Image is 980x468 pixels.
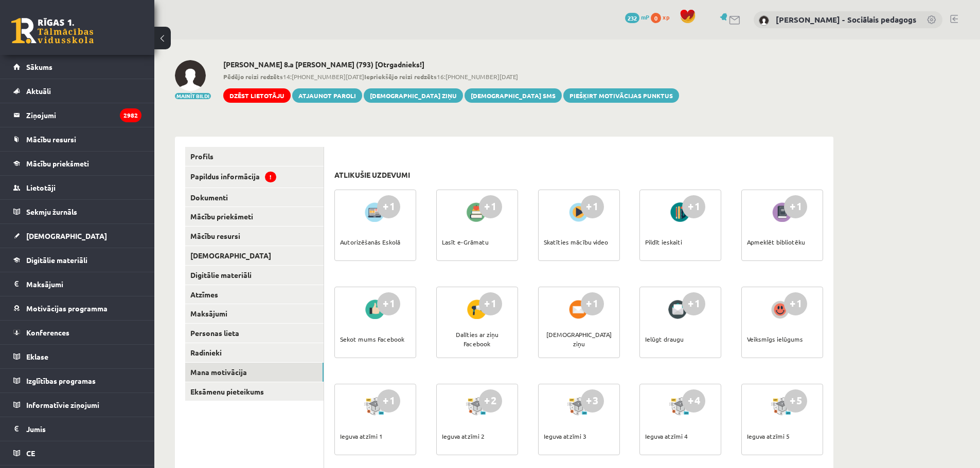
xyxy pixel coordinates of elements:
[185,188,324,207] a: Dokumenti
[340,224,400,260] div: Autorizēšanās Eskolā
[185,166,324,188] a: Papildus informācija!
[377,195,400,218] div: +1
[581,195,604,218] div: +1
[377,292,400,315] div: +1
[776,14,916,25] a: [PERSON_NAME] - Sociālais pedagogs
[26,207,77,216] span: Sekmju žurnāls
[175,60,206,91] img: Samanta Jakušonoka
[784,195,807,218] div: +1
[364,88,463,103] a: [DEMOGRAPHIC_DATA] ziņu
[563,88,679,103] a: Piešķirt motivācijas punktus
[334,190,416,261] a: +1 Autorizēšanās Eskolā
[334,171,410,179] h3: Atlikušie uzdevumi
[26,62,52,71] span: Sākums
[641,13,649,21] span: mP
[175,93,211,99] button: Mainīt bildi
[465,88,562,103] a: [DEMOGRAPHIC_DATA] SMS
[13,296,141,320] a: Motivācijas programma
[13,103,141,127] a: Ziņojumi2982
[479,195,502,218] div: +1
[26,255,87,265] span: Digitālie materiāli
[581,292,604,315] div: +1
[544,418,586,454] div: Ieguva atzīmi 3
[185,363,324,382] a: Mana motivācija
[682,389,705,413] div: +4
[663,13,669,21] span: xp
[13,55,141,79] a: Sākums
[26,376,96,385] span: Izglītības programas
[185,343,324,362] a: Radinieki
[442,418,485,454] div: Ieguva atzīmi 2
[442,321,512,357] div: Dalīties ar ziņu Facebook
[651,13,674,21] a: 0 xp
[340,418,383,454] div: Ieguva atzīmi 1
[747,224,805,260] div: Apmeklēt bibliotēku
[747,321,803,357] div: Veiksmīgs ielūgums
[13,127,141,151] a: Mācību resursi
[13,369,141,392] a: Izglītības programas
[26,352,48,361] span: Eklase
[11,18,94,44] a: Rīgas 1. Tālmācības vidusskola
[682,292,705,315] div: +1
[26,272,141,296] legend: Maksājumi
[26,304,108,313] span: Motivācijas programma
[185,207,324,226] a: Mācību priekšmeti
[442,224,489,260] div: Lasīt e-Grāmatu
[120,108,141,122] i: 2982
[645,321,684,357] div: Ielūgt draugu
[26,424,46,434] span: Jumis
[625,13,639,23] span: 232
[13,393,141,417] a: Informatīvie ziņojumi
[784,292,807,315] div: +1
[645,224,682,260] div: Pildīt ieskaiti
[185,246,324,265] a: [DEMOGRAPHIC_DATA]
[185,304,324,323] a: Maksājumi
[13,200,141,223] a: Sekmju žurnāls
[26,86,51,96] span: Aktuāli
[26,183,56,192] span: Lietotāji
[479,389,502,413] div: +2
[13,79,141,103] a: Aktuāli
[26,159,89,168] span: Mācību priekšmeti
[784,389,807,413] div: +5
[340,321,404,357] div: Sekot mums Facebook
[13,248,141,272] a: Digitālie materiāli
[265,172,276,182] span: !
[13,441,141,465] a: CE
[479,292,502,315] div: +1
[747,418,790,454] div: Ieguva atzīmi 5
[13,417,141,441] a: Jumis
[185,324,324,343] a: Personas lieta
[625,13,649,21] a: 232 mP
[13,272,141,296] a: Maksājumi
[581,389,604,413] div: +3
[26,328,69,337] span: Konferences
[223,60,679,69] h2: [PERSON_NAME] 8.a [PERSON_NAME] (793) [Otrgadnieks!]
[13,345,141,368] a: Eklase
[26,103,141,127] legend: Ziņojumi
[682,195,705,218] div: +1
[645,418,688,454] div: Ieguva atzīmi 4
[651,13,661,23] span: 0
[544,321,614,357] div: [DEMOGRAPHIC_DATA] ziņu
[759,15,769,26] img: Dagnija Gaubšteina - Sociālais pedagogs
[185,285,324,304] a: Atzīmes
[26,448,35,458] span: CE
[13,321,141,344] a: Konferences
[26,231,107,240] span: [DEMOGRAPHIC_DATA]
[544,224,608,260] div: Skatīties mācību video
[13,176,141,199] a: Lietotāji
[185,147,324,166] a: Profils
[13,224,141,248] a: [DEMOGRAPHIC_DATA]
[185,382,324,401] a: Eksāmenu pieteikums
[223,72,679,81] span: 14:[PHONE_NUMBER][DATE] 16:[PHONE_NUMBER][DATE]
[223,88,291,103] a: Dzēst lietotāju
[185,227,324,246] a: Mācību resursi
[223,72,283,81] b: Pēdējo reizi redzēts
[292,88,362,103] a: Atjaunot paroli
[377,389,400,413] div: +1
[364,72,437,81] b: Iepriekšējo reizi redzēts
[185,266,324,285] a: Digitālie materiāli
[26,135,76,144] span: Mācību resursi
[13,152,141,175] a: Mācību priekšmeti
